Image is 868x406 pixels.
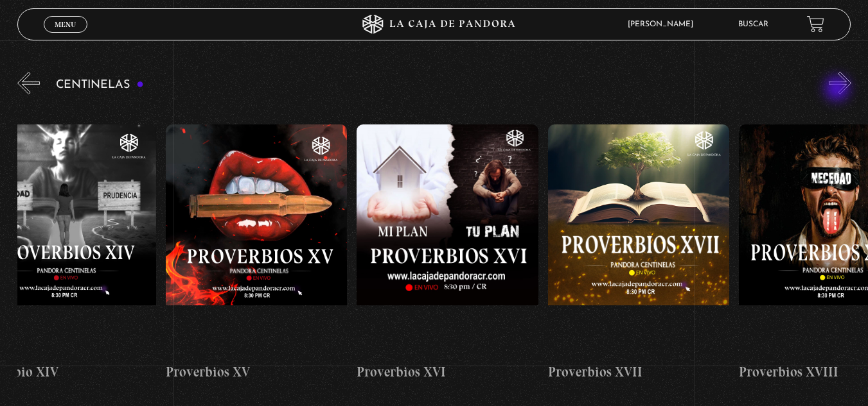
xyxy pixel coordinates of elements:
a: Buscar [738,21,768,28]
h4: Proverbios XVII [548,362,730,382]
a: Proverbios XV [166,104,348,402]
h4: Proverbios XV [166,362,348,382]
a: View your shopping cart [807,15,824,33]
h4: Proverbios XVI [357,362,538,382]
button: Previous [17,72,40,94]
h3: Centinelas [56,79,144,91]
a: Proverbios XVI [357,104,538,402]
span: Cerrar [50,31,80,40]
button: Next [829,72,851,94]
a: Proverbios XVII [548,104,730,402]
span: [PERSON_NAME] [621,21,706,28]
span: Menu [55,21,76,28]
